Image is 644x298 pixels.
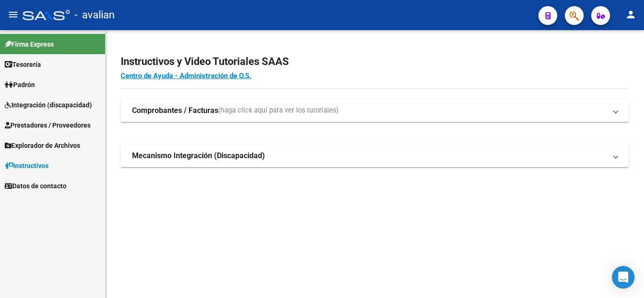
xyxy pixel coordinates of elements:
strong: Comprobantes / Facturas [132,105,218,116]
a: Centro de Ayuda - Administración de O.S. [121,72,251,80]
span: Firma Express [5,39,54,49]
span: Prestadores / Proveedores [5,120,91,130]
span: Datos de contacto [5,181,66,191]
span: - avalian [74,5,115,25]
h2: Instructivos y Video Tutoriales SAAS [121,53,629,71]
strong: Mecanismo Integración (Discapacidad) [132,151,265,161]
span: Padrón [5,80,35,90]
span: Tesorería [5,59,41,70]
span: Instructivos [5,161,49,171]
mat-expansion-panel-header: Mecanismo Integración (Discapacidad) [121,145,629,167]
span: Explorador de Archivos [5,140,80,151]
mat-expansion-panel-header: Comprobantes / Facturas(haga click aquí para ver los tutoriales) [121,99,629,122]
span: (haga click aquí para ver los tutoriales) [218,105,339,116]
span: Integración (discapacidad) [5,100,92,110]
div: Open Intercom Messenger [612,266,635,289]
mat-icon: person [625,9,636,20]
mat-icon: menu [8,9,19,20]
